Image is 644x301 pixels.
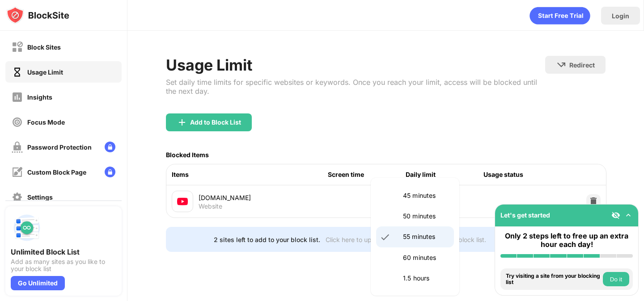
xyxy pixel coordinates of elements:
[403,273,449,283] p: 1.5 hours
[403,232,449,242] p: 55 minutes
[403,211,449,221] p: 50 minutes
[403,253,449,263] p: 60 minutes
[403,191,449,201] p: 45 minutes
